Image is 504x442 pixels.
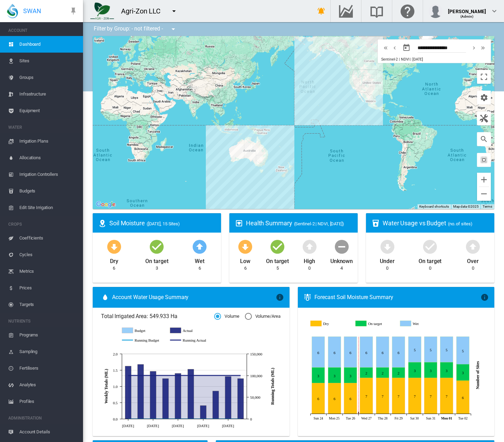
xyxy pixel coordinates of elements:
div: 6 [199,265,201,271]
span: Budgets [19,183,77,199]
tspan: 1.0 [113,385,118,389]
tspan: Fri 29 [394,416,403,420]
g: Actual Jun 24 1.63 [125,366,131,419]
md-icon: Go to the Data Hub [338,7,354,15]
tspan: Mon 01 [441,416,452,420]
g: Actual Aug 26 1.25 [238,378,244,419]
md-icon: icon-bell-ring [317,7,326,15]
circle: Running Budget Jul 22 20 [176,417,179,420]
button: icon-bell-ring [314,4,328,18]
md-icon: icon-information [480,293,489,301]
button: icon-chevron-double-left [381,44,390,52]
tspan: [DATE] [122,423,134,427]
span: Edit Site Irrigation [19,199,77,216]
tspan: 1.5 [113,368,118,372]
button: icon-cog [477,91,491,105]
tspan: 0.0 [113,417,118,421]
g: Wet Aug 29, 2025 6 [392,337,405,368]
span: WATER [8,122,77,133]
span: Infrastructure [19,86,77,102]
tspan: Sun 31 [426,416,436,420]
circle: Running Budget Jun 24 20 [127,417,129,420]
circle: Running Actual Jul 8 100,408.52 [152,374,154,377]
tspan: [DATE] [222,423,234,427]
img: profile.jpg [429,4,442,18]
tspan: 100,000 [250,374,263,378]
g: On target Aug 31, 2025 3 [424,362,437,378]
md-icon: icon-menu-down [169,25,177,33]
tspan: Wed 27 [361,416,372,420]
span: Coefficients [19,230,77,246]
md-icon: icon-checkbox-marked-circle [422,238,438,255]
div: Forecast Soil Moisture Summary [314,294,481,301]
tspan: [DATE] [197,423,209,427]
g: Dry Aug 27, 2025 7 [360,378,373,414]
g: On target [355,321,395,327]
g: Dry Aug 29, 2025 7 [392,378,405,414]
span: (Sentinel-2 | NDVI, [DATE]) [294,221,344,226]
md-icon: icon-information [276,293,284,301]
circle: Running Actual Jul 15 100,409.77 [164,374,167,377]
md-icon: icon-menu-down [170,7,178,15]
circle: Running Budget Aug 19 20 [227,417,229,420]
span: Profiles [19,393,77,410]
tspan: Tue 02 [458,416,467,420]
button: icon-chevron-double-right [478,44,487,52]
g: On target Aug 29, 2025 2 [392,368,405,378]
button: Zoom out [477,187,491,201]
img: 7FicoSLW9yRjj7F2+0uvjPufP+ga39vogPu+G1+wvBtcm3fNv859aGr42DJ5pXiEAAAAAAAAAAAAAAAAAAAAAAAAAAAAAAAAA... [90,2,114,20]
circle: Running Budget Jul 8 20 [152,417,154,420]
g: Wet Aug 28, 2025 6 [376,337,389,368]
g: Dry Aug 25, 2025 6 [328,383,341,414]
g: Wet Sep 01, 2025 5 [440,337,453,362]
div: High [304,255,315,265]
g: Dry Aug 24, 2025 6 [312,383,324,414]
tspan: Thu 28 [378,416,387,420]
span: Allocations [19,150,77,166]
span: NUTRIENTS [8,316,77,327]
g: On target Aug 27, 2025 2 [360,368,373,378]
img: Google [94,200,117,209]
tspan: 0 [250,417,252,421]
md-icon: icon-chevron-down [490,7,498,15]
div: 0 [308,265,311,271]
div: Under [380,255,395,265]
md-icon: icon-chevron-left [391,44,398,52]
md-icon: icon-map-marker-radius [98,219,107,227]
g: Wet [400,321,439,327]
circle: Running Budget Jul 29 20 [189,417,192,420]
md-icon: icon-arrow-up-bold-circle [465,238,481,255]
span: Programs [19,327,77,343]
circle: Running Budget Aug 26 20 [239,417,242,420]
g: Dry Sep 01, 2025 7 [440,378,453,414]
g: On target Sep 02, 2025 3 [456,364,469,381]
span: Sampling [19,343,77,360]
g: Dry Aug 30, 2025 7 [408,378,421,414]
md-icon: icon-checkbox-marked-circle [269,238,286,255]
md-icon: icon-pin [69,7,77,15]
tspan: Sun 24 [313,416,323,420]
md-icon: icon-arrow-down-bold-circle [237,238,254,255]
md-icon: icon-water [101,293,109,301]
g: Wet Aug 25, 2025 6 [328,337,341,368]
g: Wet Aug 31, 2025 5 [424,337,437,362]
button: md-calendar [400,41,413,55]
md-icon: icon-chevron-right [470,44,478,52]
span: Map data ©2025 [453,205,479,208]
div: 0 [429,265,431,271]
md-icon: icon-thermometer-lines [303,293,312,301]
g: Dry [310,321,350,327]
div: Health Summary [246,219,352,227]
md-icon: icon-chevron-double-left [382,44,390,52]
g: Actual Jul 1 1.68 [138,364,144,419]
md-radio-button: Volume/Area [245,313,281,320]
div: Filter by Group: - not filtered - [89,22,182,36]
g: Budget [122,327,163,334]
span: | [DATE] [410,57,423,62]
span: Fertilisers [19,360,77,377]
circle: Running Actual Aug 26 100,416.53 [239,374,242,377]
circle: Running Budget Aug 5 20 [202,417,204,420]
span: ADMINISTRATION [8,413,77,424]
md-radio-button: Volume [214,313,239,320]
circle: Running Actual Jul 29 100,412.7 [189,374,192,377]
